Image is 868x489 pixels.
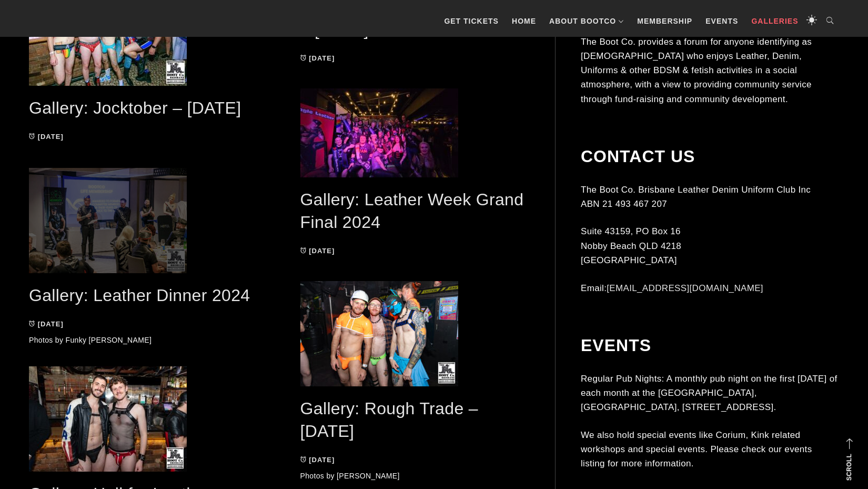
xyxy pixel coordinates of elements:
p: The Boot Co. Brisbane Leather Denim Uniform Club Inc ABN 21 493 467 207 [581,183,839,211]
p: Email: [581,281,839,295]
p: Regular Pub Nights: A monthly pub night on the first [DATE] of each month at the [GEOGRAPHIC_DATA... [581,372,839,415]
time: [DATE] [38,320,64,328]
strong: Scroll [845,454,853,481]
a: [DATE] [300,54,335,62]
p: We also hold special events like Corium, Kink related workshops and special events. Please check ... [581,428,839,471]
h2: Contact Us [581,146,839,166]
h2: Events [581,335,839,355]
time: [DATE] [38,133,64,141]
a: [DATE] [300,247,335,255]
a: [DATE] [300,456,335,464]
a: [DATE] [29,133,64,141]
p: Suite 43159, PO Box 16 Nobby Beach QLD 4218 [GEOGRAPHIC_DATA] [581,224,839,267]
a: Galleries [746,5,803,37]
a: About BootCo [544,5,629,37]
a: Home [507,5,541,37]
a: [EMAIL_ADDRESS][DOMAIN_NAME] [607,283,763,293]
a: Gallery: Leather Dinner 2024 [29,286,250,305]
a: Gallery: Jocktober – [DATE] [29,98,241,117]
p: Photos by Funky [PERSON_NAME] [29,334,258,346]
p: The Boot Co. provides a forum for anyone identifying as [DEMOGRAPHIC_DATA] who enjoys Leather, De... [581,35,839,106]
a: Gallery: Rough Trade – [DATE] [300,399,478,441]
time: [DATE] [309,247,335,255]
a: [DATE] [29,320,64,328]
time: [DATE] [309,456,335,464]
a: GET TICKETS [439,5,504,37]
a: Gallery: Leather Week Grand Final 2024 [300,190,524,232]
a: Membership [632,5,698,37]
time: [DATE] [309,54,335,62]
p: Photos by [PERSON_NAME] [300,470,530,482]
a: Events [700,5,743,37]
